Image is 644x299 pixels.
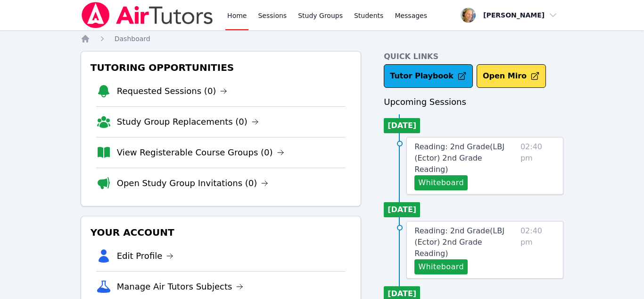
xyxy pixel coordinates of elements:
[117,177,269,190] a: Open Study Group Invitations (0)
[117,280,244,293] a: Manage Air Tutors Subjects
[117,146,284,159] a: View Registerable Course Groups (0)
[117,249,174,263] a: Edit Profile
[395,11,427,20] span: Messages
[384,51,563,62] h4: Quick Links
[89,224,354,241] h3: Your Account
[384,64,473,88] a: Tutor Playbook
[520,141,555,190] span: 02:40 pm
[81,34,564,43] nav: Breadcrumb
[414,175,468,190] button: Whiteboard
[414,225,517,259] a: Reading: 2nd Grade(LBJ (Ector) 2nd Grade Reading)
[384,118,420,133] li: [DATE]
[117,85,228,98] a: Requested Sessions (0)
[384,202,420,217] li: [DATE]
[89,59,354,76] h3: Tutoring Opportunities
[520,225,555,274] span: 02:40 pm
[414,141,517,175] a: Reading: 2nd Grade(LBJ (Ector) 2nd Grade Reading)
[414,226,504,258] span: Reading: 2nd Grade ( LBJ (Ector) 2nd Grade Reading )
[384,95,563,109] h3: Upcoming Sessions
[81,2,214,28] img: Air Tutors
[117,115,259,128] a: Study Group Replacements (0)
[414,259,468,274] button: Whiteboard
[115,34,150,43] a: Dashboard
[477,64,546,88] button: Open Miro
[414,142,504,174] span: Reading: 2nd Grade ( LBJ (Ector) 2nd Grade Reading )
[115,35,150,43] span: Dashboard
